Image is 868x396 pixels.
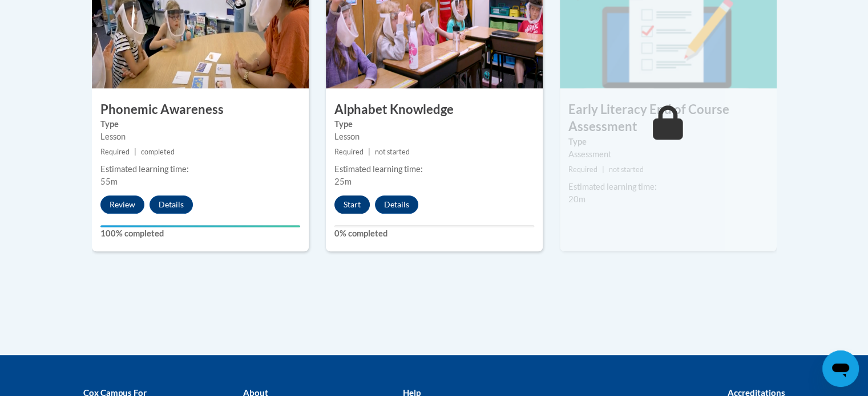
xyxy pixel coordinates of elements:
span: 55m [100,177,118,186]
div: Lesson [100,130,300,143]
h3: Phonemic Awareness [92,101,309,119]
h3: Alphabet Knowledge [326,101,543,119]
button: Details [375,195,418,214]
span: Required [568,165,597,174]
label: Type [334,118,534,130]
span: | [368,148,370,156]
iframe: Button to launch messaging window [822,350,859,387]
div: Estimated learning time: [334,163,534,175]
button: Start [334,195,370,214]
div: Assessment [568,148,768,161]
button: Review [100,195,144,214]
label: Type [568,136,768,148]
span: | [134,148,136,156]
label: 0% completed [334,227,534,240]
button: Details [150,195,193,214]
span: completed [141,148,175,156]
span: 25m [334,177,352,186]
h3: Early Literacy End of Course Assessment [560,101,777,136]
label: 100% completed [100,227,300,240]
div: Estimated learning time: [568,181,768,193]
span: | [602,165,604,174]
span: Required [334,148,364,156]
span: 20m [568,194,586,204]
span: not started [375,148,410,156]
span: not started [609,165,644,174]
div: Estimated learning time: [100,163,300,175]
div: Lesson [334,130,534,143]
div: Your progress [100,225,300,227]
label: Type [100,118,300,130]
span: Required [100,148,130,156]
